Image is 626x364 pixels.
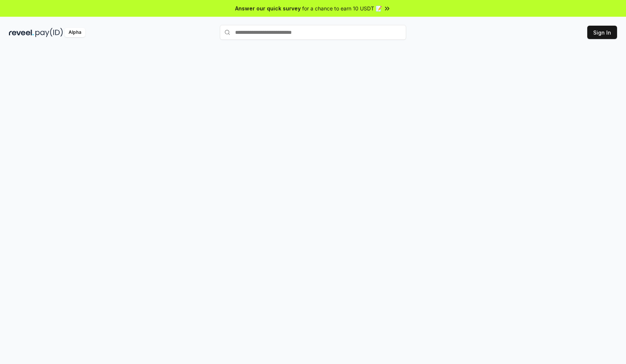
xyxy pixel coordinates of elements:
[9,28,34,37] img: reveel_dark
[587,26,617,39] button: Sign In
[302,4,382,12] span: for a chance to earn 10 USDT 📝
[35,28,63,37] img: pay_id
[235,4,301,12] span: Answer our quick survey
[64,28,85,37] div: Alpha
